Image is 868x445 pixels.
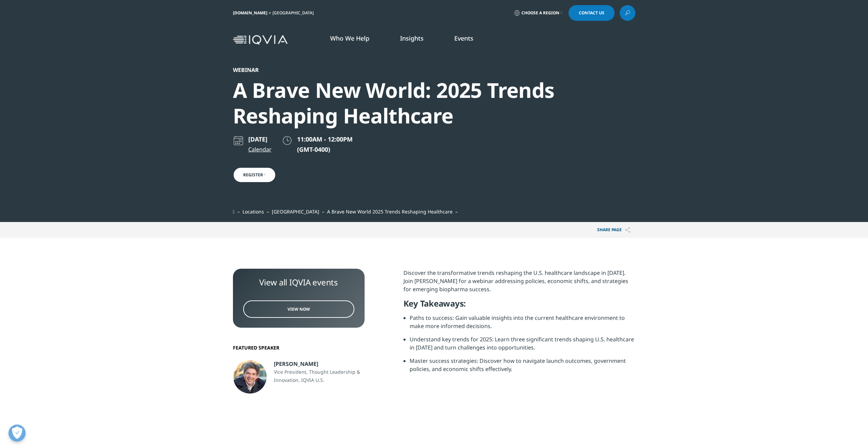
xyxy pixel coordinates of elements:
a: Contact Us [569,5,615,21]
span: Contact Us [579,11,604,15]
li: Understand key trends for 2025: Learn three significant trends shaping U.S. healthcare in [DATE] ... [410,335,635,357]
p: Share PAGE [592,222,635,238]
li: Master success strategies: Discover how to navigate launch outcomes, government policies, and eco... [410,357,635,378]
button: Open Preferences [9,425,26,442]
a: Locations [242,208,264,215]
a: View Now [243,300,354,318]
p: Discover the transformative trends reshaping the U.S. healthcare landscape in [DATE]. Join [PERSO... [403,269,635,298]
div: View all IQVIA events [243,277,354,287]
a: [GEOGRAPHIC_DATA] [272,208,319,215]
a: Register [233,167,276,183]
a: Insights [400,34,424,42]
h6: Featured Speaker [233,345,365,351]
img: clock [282,135,293,146]
li: Paths to success: Gain valuable insights into the current healthcare environment to make more inf... [410,314,635,335]
h5: Key Takeaways: [403,298,635,314]
div: A Brave New World: 2025 Trends Reshaping Healthcare [233,77,599,129]
p: Vice President, Thought Leadership & Innovation, IQVIA U.S. [274,368,365,384]
div: [GEOGRAPHIC_DATA] [273,10,317,16]
img: Share PAGE [625,227,630,233]
img: calendar [233,135,244,146]
a: Events [454,34,473,42]
span: 11:00AM - 12:00PM [297,135,353,143]
img: luke-greenwalt_300x300.png [233,360,267,394]
a: Who We Help [330,34,369,42]
img: IQVIA Healthcare Information Technology and Pharma Clinical Research Company [233,35,288,45]
span: Choose a Region [521,10,559,16]
p: [DATE] [248,135,271,143]
span: View Now [288,306,310,312]
a: Calendar [248,145,271,153]
button: Share PAGEShare PAGE [592,222,635,238]
span: A Brave New World 2025 Trends Reshaping Healthcare [327,208,453,215]
p: (GMT-0400) [297,145,353,153]
a: [DOMAIN_NAME] [233,10,267,16]
div: [PERSON_NAME] [274,360,365,368]
div: Webinar [233,66,599,73]
nav: Primary [290,24,635,56]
